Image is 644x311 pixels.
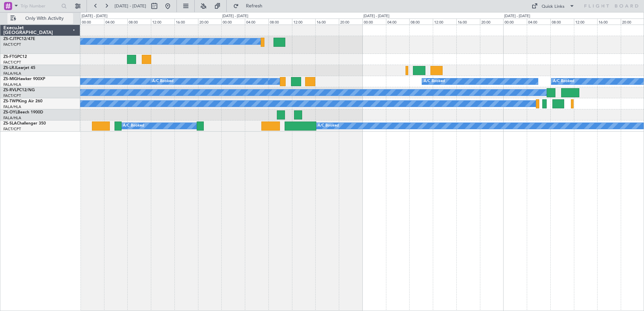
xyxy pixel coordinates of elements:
input: Trip Number [21,1,59,11]
a: FACT/CPT [3,127,21,132]
a: FALA/HLA [3,115,21,120]
div: [DATE] - [DATE] [82,13,107,19]
button: Quick Links [528,1,578,11]
a: FALA/HLA [3,82,21,87]
a: ZS-LRJLearjet 45 [3,66,35,70]
span: Only With Activity [18,16,71,21]
div: 04:00 [104,19,128,25]
span: [DATE] - [DATE] [115,3,146,9]
a: ZS-CJTPC12/47E [3,37,35,41]
div: 08:00 [127,19,151,25]
div: A/C Booked [424,76,445,87]
div: 00:00 [221,19,245,25]
div: A/C Booked [152,76,173,87]
div: A/C Booked [123,121,144,131]
span: ZS-TWP [3,99,18,103]
span: ZS-RVL [3,88,17,92]
div: 12:00 [292,19,316,25]
a: ZS-OYLBeech 1900D [3,110,43,114]
div: 08:00 [550,19,574,25]
a: FALA/HLA [3,104,21,109]
span: ZS-MIG [3,77,17,81]
span: ZS-LRJ [3,66,16,70]
button: Refresh [230,1,270,11]
a: ZS-TWPKing Air 260 [3,99,42,103]
div: 20:00 [480,19,504,25]
span: ZS-SLA [3,122,17,126]
div: 04:00 [527,19,550,25]
div: Quick Links [542,3,565,10]
div: 08:00 [268,19,292,25]
div: A/C Booked [553,76,574,87]
div: [DATE] - [DATE] [222,13,248,19]
span: ZS-CJT [3,37,17,41]
a: ZS-MIGHawker 900XP [3,77,45,81]
div: 00:00 [362,19,386,25]
div: 00:00 [80,19,104,25]
div: 16:00 [456,19,480,25]
span: ZS-FTG [3,55,17,59]
div: 20:00 [198,19,222,25]
span: ZS-OYL [3,110,18,114]
span: Refresh [240,4,268,8]
div: 16:00 [174,19,198,25]
div: 00:00 [503,19,527,25]
div: 04:00 [245,19,268,25]
a: ZS-RVLPC12/NG [3,88,35,92]
div: 08:00 [409,19,433,25]
a: FALA/HLA [3,71,21,76]
div: [DATE] - [DATE] [504,13,530,19]
div: A/C Booked [318,121,339,131]
div: 16:00 [315,19,339,25]
a: FACT/CPT [3,93,21,98]
div: 04:00 [386,19,410,25]
a: ZS-SLAChallenger 350 [3,122,46,126]
div: 12:00 [574,19,598,25]
div: 20:00 [339,19,362,25]
div: 12:00 [433,19,456,25]
a: ZS-FTGPC12 [3,55,27,59]
a: FACT/CPT [3,42,21,47]
div: [DATE] - [DATE] [363,13,389,19]
button: Only With Activity [7,13,73,24]
a: FACT/CPT [3,60,21,65]
div: 16:00 [597,19,621,25]
div: 12:00 [151,19,174,25]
